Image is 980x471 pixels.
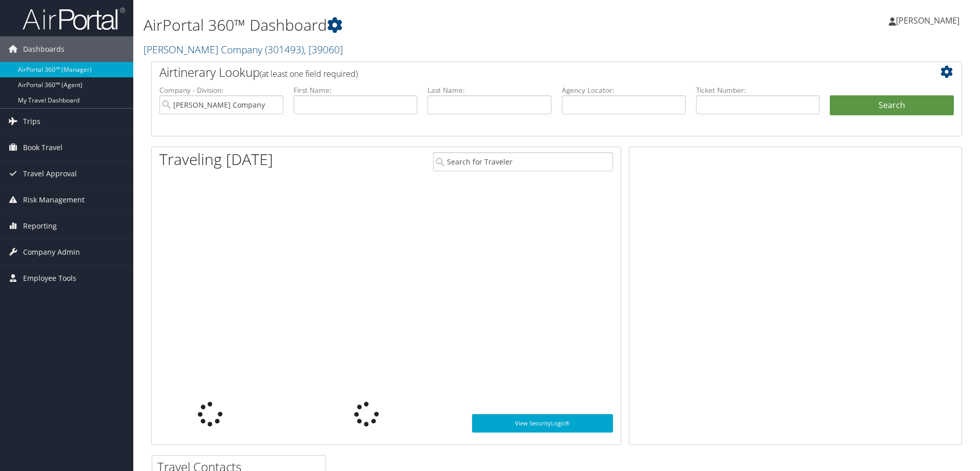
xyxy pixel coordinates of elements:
[23,7,125,31] img: airportal-logo.png
[889,5,970,36] a: [PERSON_NAME]
[23,187,85,213] span: Risk Management
[23,265,76,291] span: Employee Tools
[23,36,65,62] span: Dashboards
[304,43,343,56] span: , [ 39060 ]
[562,85,686,95] label: Agency Locator:
[830,95,954,116] button: Search
[265,43,304,56] span: ( 301493 )
[433,152,613,171] input: Search for Traveler
[260,68,358,79] span: (at least one field required)
[159,85,283,95] label: Company - Division:
[144,14,695,36] h1: AirPortal 360™ Dashboard
[294,85,418,95] label: First Name:
[159,149,273,170] h1: Traveling [DATE]
[23,161,77,187] span: Travel Approval
[427,85,552,95] label: Last Name:
[696,85,820,95] label: Ticket Number:
[23,239,80,265] span: Company Admin
[23,135,63,160] span: Book Travel
[159,64,886,81] h2: Airtinerary Lookup
[144,43,343,56] a: [PERSON_NAME] Company
[23,109,40,134] span: Trips
[472,414,613,433] a: View SecurityLogic®
[23,213,57,239] span: Reporting
[896,15,959,26] span: [PERSON_NAME]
